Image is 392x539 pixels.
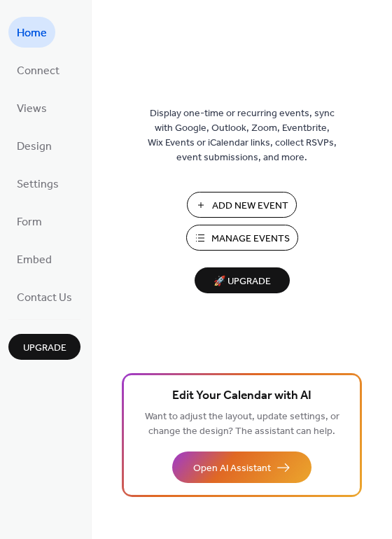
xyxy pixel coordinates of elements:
a: Home [8,17,55,48]
a: Connect [8,55,68,85]
span: Settings [17,174,59,196]
span: Add New Event [212,199,288,213]
span: Open AI Assistant [193,461,271,476]
button: Manage Events [186,225,298,251]
span: Views [17,98,47,120]
span: Embed [17,249,52,272]
span: Upgrade [23,341,66,356]
span: Manage Events [211,232,290,246]
span: Design [17,136,52,158]
button: Upgrade [8,334,80,360]
span: Display one-time or recurring events, sync with Google, Outlook, Zoom, Eventbrite, Wix Events or ... [148,106,337,165]
a: Form [8,206,50,237]
span: Home [17,22,47,45]
button: Open AI Assistant [172,451,311,483]
span: Edit Your Calendar with AI [172,386,311,406]
a: Settings [8,168,67,199]
span: Want to adjust the layout, update settings, or change the design? The assistant can help. [145,407,339,441]
a: Design [8,130,60,161]
button: Add New Event [187,192,297,218]
a: Contact Us [8,281,80,312]
a: Views [8,92,55,123]
button: 🚀 Upgrade [195,267,290,293]
span: 🚀 Upgrade [203,272,281,291]
span: Contact Us [17,287,72,309]
a: Embed [8,244,60,274]
span: Form [17,211,42,234]
span: Connect [17,60,59,83]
